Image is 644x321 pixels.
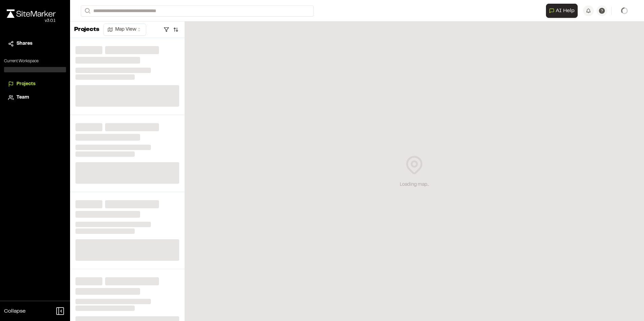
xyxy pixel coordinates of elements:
[546,4,578,18] button: Open AI Assistant
[81,5,93,16] button: Search
[8,80,62,88] a: Projects
[17,94,29,101] span: Team
[17,80,35,88] span: Projects
[8,94,62,101] a: Team
[4,58,66,64] p: Current Workspace
[7,18,56,24] div: Oh geez...please don't...
[400,181,429,188] div: Loading map...
[7,9,56,18] img: rebrand.png
[4,307,26,315] span: Collapse
[74,25,99,34] p: Projects
[546,4,580,18] div: Open AI Assistant
[556,7,575,15] span: AI Help
[8,40,62,47] a: Shares
[17,40,32,47] span: Shares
